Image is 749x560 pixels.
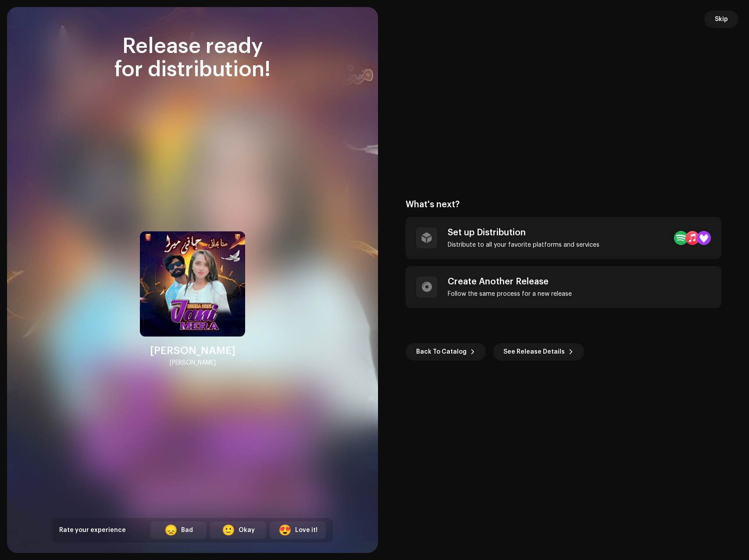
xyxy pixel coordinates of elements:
[406,266,721,308] re-a-post-create-item: Create Another Release
[52,35,333,82] div: Release ready for distribution!
[448,227,599,238] div: Set up Distribution
[493,343,584,361] button: See Release Details
[416,343,467,361] span: Back To Catalog
[164,525,178,535] div: 😞
[239,526,255,535] div: Okay
[278,525,292,535] div: 😍
[406,199,721,210] div: What's next?
[140,231,245,337] img: b69ce332-e78d-45f7-ad8a-5e573f895a38
[704,11,738,28] button: Skip
[715,11,728,28] span: Skip
[448,276,572,287] div: Create Another Release
[448,291,572,298] div: Follow the same process for a new release
[222,525,235,535] div: 🙂
[150,344,235,358] div: [PERSON_NAME]
[503,343,565,361] span: See Release Details
[170,358,216,368] div: [PERSON_NAME]
[295,526,317,535] div: Love it!
[448,241,599,248] div: Distribute to all your favorite platforms and services
[406,217,721,259] re-a-post-create-item: Set up Distribution
[59,527,126,533] span: Rate your experience
[406,343,486,361] button: Back To Catalog
[181,526,193,535] div: Bad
